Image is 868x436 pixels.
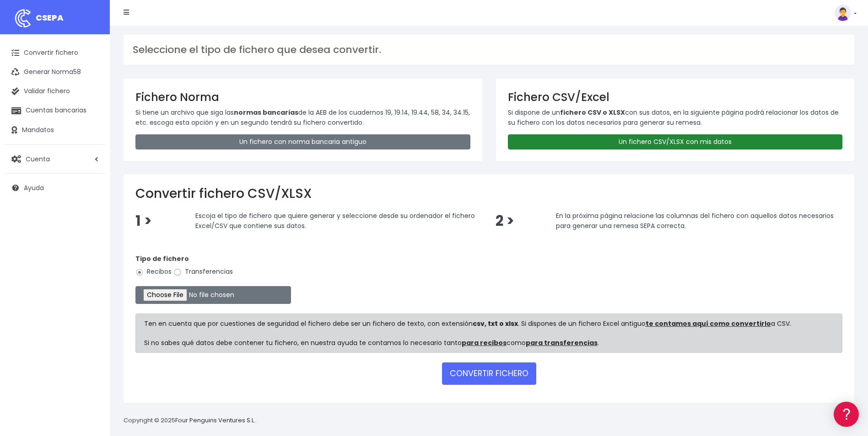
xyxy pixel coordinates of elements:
p: Si tiene un archivo que siga las de la AEB de los cuadernos 19, 19.14, 19.44, 58, 34, 34.15, etc.... [135,107,470,128]
label: Transferencias [173,267,233,276]
span: CSEPA [36,12,64,23]
a: General [9,196,174,210]
a: para recibos [462,338,507,347]
a: te contamos aquí como convertirlo [646,319,771,328]
p: Si dispone de un con sus datos, en la siguiente página podrá relacionar los datos de su fichero c... [508,107,843,128]
a: Four Penguins Ventures S.L. [175,416,255,425]
a: Cuentas bancarias [5,101,105,120]
strong: Tipo de fichero [135,254,189,263]
a: Un fichero con norma bancaria antiguo [135,134,470,149]
h3: Fichero Norma [135,90,470,104]
a: Convertir fichero [5,43,105,63]
div: Convertir ficheros [9,101,174,110]
div: Programadores [9,219,174,228]
span: 1 > [135,211,152,231]
p: Copyright © 2025 . [124,416,257,425]
img: logo [11,7,34,30]
div: Facturación [9,181,174,190]
h3: Seleccione el tipo de fichero que desea convertir. [133,44,845,56]
span: En la próxima página relacione las columnas del fichero con aquellos datos necesarios para genera... [556,211,834,230]
a: Generar Norma58 [5,63,105,82]
a: Ayuda [5,178,105,197]
label: Recibos [135,267,172,276]
button: Contáctanos [9,245,174,261]
a: Un fichero CSV/XLSX con mis datos [508,134,843,149]
span: Ayuda [24,183,44,192]
div: Ten en cuenta que por cuestiones de seguridad el fichero debe ser un fichero de texto, con extens... [135,314,842,353]
img: profile [835,5,851,21]
a: API [9,234,174,248]
a: para transferencias [526,338,598,347]
a: Perfiles de empresas [9,158,174,172]
strong: fichero CSV o XLSX [560,108,625,117]
a: Cuenta [5,149,105,169]
h2: Convertir fichero CSV/XLSX [135,186,842,202]
button: CONVERTIR FICHERO [442,362,536,384]
strong: csv, txt o xlsx [473,319,518,328]
a: POWERED BY ENCHANT [126,263,176,272]
a: Videotutoriales [9,144,174,158]
h3: Fichero CSV/Excel [508,90,843,104]
span: Escoja el tipo de fichero que quiere generar y seleccione desde su ordenador el fichero Excel/CSV... [195,211,475,230]
div: Información general [9,64,174,72]
a: Formatos [9,116,174,130]
a: Validar fichero [5,82,105,101]
a: Información general [9,78,174,92]
strong: normas bancarias [234,108,298,117]
a: Mandatos [5,121,105,140]
span: 2 > [496,211,514,231]
a: Problemas habituales [9,130,174,144]
span: Cuenta [26,154,50,163]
